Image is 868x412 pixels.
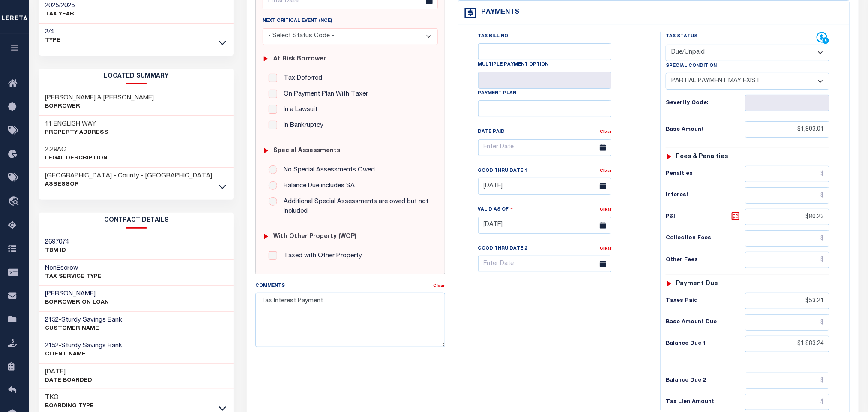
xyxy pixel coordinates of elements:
[666,33,697,40] label: Tax Status
[45,10,75,19] p: TAX YEAR
[600,247,611,251] a: Clear
[600,169,611,173] a: Clear
[478,168,527,175] label: Good Thru Date 1
[62,317,123,323] span: Sturdy Savings Bank
[45,94,154,102] h3: [PERSON_NAME] & [PERSON_NAME]
[39,69,234,84] h2: LOCATED SUMMARY
[478,178,611,195] input: Enter Date
[279,165,375,175] label: No Special Assessments Owed
[45,2,75,10] h3: 2025/2025
[45,102,154,111] p: Borrower
[279,251,362,261] label: Taxed with Other Property
[45,368,93,376] h3: [DATE]
[45,28,61,36] h3: 3/4
[45,238,69,247] h3: 2697074
[45,342,123,350] h3: -
[666,211,745,223] h6: P&I
[279,90,368,99] label: On Payment Plan With Taxer
[745,314,830,331] input: $
[478,139,611,156] input: Enter Date
[745,252,830,268] input: $
[666,257,745,264] h6: Other Fees
[39,213,234,229] h2: CONTRACT details
[478,217,611,234] input: Enter Date
[478,129,505,136] label: Date Paid
[45,264,102,273] h3: NonEscrow
[478,245,527,253] label: Good Thru Date 2
[45,350,123,359] p: CLIENT Name
[45,402,94,411] p: Boarding Type
[600,208,611,212] a: Clear
[745,121,830,138] input: $
[273,147,340,155] h6: Special Assessments
[273,56,326,63] h6: At Risk Borrower
[745,209,830,225] input: $
[434,284,445,288] a: Clear
[666,377,745,384] h6: Balance Due 2
[666,126,745,133] h6: Base Amount
[666,100,745,107] h6: Severity Code:
[279,121,323,131] label: In Bankruptcy
[745,166,830,182] input: $
[45,120,109,129] h3: 11 ENGLISH WAY
[666,319,745,326] h6: Base Amount Due
[45,146,108,154] h3: 2.29AC
[666,399,745,406] h6: Tax Lien Amount
[45,129,109,137] p: Property Address
[45,317,59,323] span: 2152
[666,171,745,177] h6: Penalties
[45,247,69,255] p: TBM ID
[745,230,830,247] input: $
[45,316,123,325] h3: -
[478,33,509,40] label: Tax Bill No
[279,197,432,217] label: Additional Special Assessments are owed but not Included
[279,74,322,84] label: Tax Deferred
[45,298,109,307] p: BORROWER ON LOAN
[666,192,745,199] h6: Interest
[745,336,830,352] input: $
[45,325,123,333] p: CUSTOMER Name
[263,18,332,25] label: Next Critical Event (NCE)
[478,90,517,97] label: Payment Plan
[45,394,94,402] h3: TKO
[745,187,830,204] input: $
[279,181,355,191] label: Balance Due includes SA
[745,394,830,410] input: $
[666,235,745,242] h6: Collection Fees
[745,293,830,309] input: $
[666,63,717,70] label: Special Condition
[45,180,213,189] p: Assessor
[676,280,718,288] h6: Payment due
[478,205,513,214] label: Valid as Of
[600,130,611,134] a: Clear
[62,343,123,349] span: Sturdy Savings Bank
[45,36,61,45] p: Type
[745,373,830,389] input: $
[666,298,745,304] h6: Taxes Paid
[45,343,59,349] span: 2152
[45,154,108,163] p: Legal Description
[45,172,213,180] h3: [GEOGRAPHIC_DATA] - County - [GEOGRAPHIC_DATA]
[273,233,356,241] h6: with Other Property (WOP)
[676,153,728,161] h6: Fees & Penalties
[666,340,745,347] h6: Balance Due 1
[477,9,520,17] h4: Payments
[45,290,109,298] h3: [PERSON_NAME]
[45,376,93,385] p: Date Boarded
[45,273,102,281] p: Tax Service Type
[8,196,22,208] i: travel_explore
[255,283,285,290] label: Comments
[478,256,611,272] input: Enter Date
[279,105,317,115] label: In a Lawsuit
[478,61,549,69] label: Multiple Payment Option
